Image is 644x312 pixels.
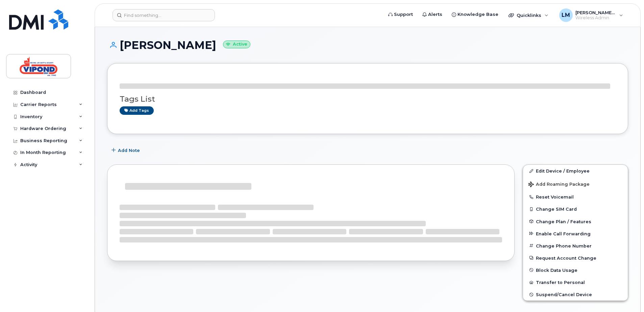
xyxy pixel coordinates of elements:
[523,177,628,191] button: Add Roaming Package
[536,219,591,224] span: Change Plan / Features
[523,240,628,252] button: Change Phone Number
[523,203,628,215] button: Change SIM Card
[523,215,628,228] button: Change Plan / Features
[523,191,628,203] button: Reset Voicemail
[523,228,628,240] button: Enable Call Forwarding
[107,144,146,156] button: Add Note
[523,252,628,264] button: Request Account Change
[223,41,250,48] small: Active
[536,231,591,236] span: Enable Call Forwarding
[523,276,628,288] button: Transfer to Personal
[107,39,628,51] h1: [PERSON_NAME]
[120,106,154,115] a: Add tags
[523,264,628,276] button: Block Data Usage
[120,95,616,103] h3: Tags List
[118,147,140,154] span: Add Note
[528,182,590,188] span: Add Roaming Package
[536,292,592,297] span: Suspend/Cancel Device
[523,288,628,301] button: Suspend/Cancel Device
[523,165,628,177] a: Edit Device / Employee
